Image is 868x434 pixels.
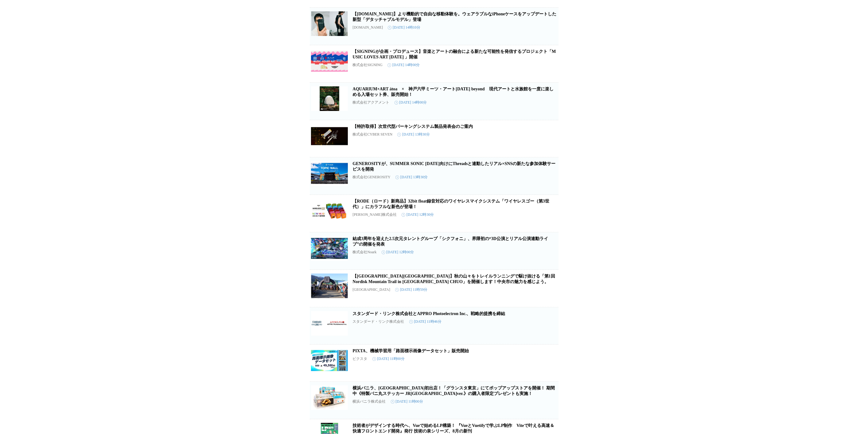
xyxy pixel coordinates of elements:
[395,287,427,292] time: [DATE] 11時59分
[311,274,348,298] img: 【山梨県中央市】秋の山々をトレイルランニングで駆け抜ける「第1回Nordisk Mountain Trail in YAMANASHI CHUO」を開催します！中央市の魅力を感じよう。
[353,62,383,68] p: 株式会社SIGNING
[311,49,348,73] img: 【SIGNINGが企画・プロデュース】音楽とアートの融合による新たな可能性を発信するプロジェクト「MUSIC LOVES ART 2025 」開催
[353,399,386,404] p: 横浜バニラ株式会社
[311,86,348,111] img: AQUARIUM×ART átoa × 神戸六甲ミーツ・アート2025 beyond 現代アートと水族館を一度に楽しめる入場セット券、販売開始！
[353,25,383,30] p: [DOMAIN_NAME]
[353,349,469,353] a: PIXTA、機械学習用「路面標示画像データセット」販売開始
[387,62,420,68] time: [DATE] 14時00分
[353,274,555,284] a: 【[GEOGRAPHIC_DATA][GEOGRAPHIC_DATA]】秋の山々をトレイルランニングで駆け抜ける「第1回Nordisk Mountain Trail in [GEOGRAPHIC...
[353,356,368,361] p: ピクスタ
[353,124,473,129] a: 【特許取得】次世代型パーキングシステム製品発表会のご案内
[395,175,428,180] time: [DATE] 13時30分
[353,319,404,324] p: スタンダード・リンク株式会社
[311,348,348,373] img: PIXTA、機械学習用「路面標示画像データセット」販売開始
[311,161,348,186] img: GENEROSITYが、SUMMER SONIC 2025向けにThreadsと連動したリアル×SNSの新たな参加体験サービスを開発
[311,385,348,410] img: 横浜バニラ、JR東京駅初出店！「グランスタ東京」にてポップアップストアを開催！ 期間中《特製バニ丸ステッカー JR東京駅ver.》の購入者限定プレゼントも実施！
[311,199,348,223] img: 【RODE（ロード）新商品】32bit float録音対応のワイヤレスマイクシステム「ワイヤレスゴー（第3世代）」にカラフルな新色が登場！
[353,175,391,180] p: 株式会社GENEROSITY
[353,423,554,433] a: 技術者がデザインする時代へ、Vueで始めるLP構築！ 『VueとVuetifyで学ぶLP制作 Viteで叶える高速＆快適フロントエンド開発』発行 技術の泉シリーズ、8月の新刊
[311,236,348,261] img: 結成3周年を迎えた2.5次元タレントグループ「シクフォニ」、界隈初の“3D公演とリアル公演連動ライブ”の開催を発表
[311,11,348,36] img: 【objcts.io】より機動的で自由な移動体験を。ウェアラブルなiPhoneケースをアップデートした新型「デタッチャブルモデル」登場
[353,212,397,217] p: [PERSON_NAME]株式会社
[353,161,556,172] a: GENEROSITYが、SUMMER SONIC [DATE]向けにThreadsと連動したリアル×SNSの新たな参加体験サービスを開発
[311,124,348,148] img: 【特許取得】次世代型パーキングシステム製品発表会のご案内
[397,132,430,137] time: [DATE] 13時30分
[353,12,557,22] a: 【[DOMAIN_NAME]】より機動的で自由な移動体験を。ウェアラブルなiPhoneケースをアップデートした新型「デタッチャブルモデル」登場
[409,319,442,324] time: [DATE] 11時46分
[353,287,390,292] p: [GEOGRAPHIC_DATA]
[395,100,427,105] time: [DATE] 14時00分
[353,311,505,316] a: スタンダード・リンク株式会社とAPPRO Photoelectron Inc.、戦略的提携を締結
[353,100,390,105] p: 株式会社アクアメント
[353,199,550,209] a: 【RODE（ロード）新商品】32bit float録音対応のワイヤレスマイクシステム「ワイヤレスゴー（第3世代）」にカラフルな新色が登場！
[353,49,556,59] a: 【SIGNINGが企画・プロデュース】音楽とアートの融合による新たな可能性を発信するプロジェクト「MUSIC LOVES ART [DATE] 」開催
[388,25,420,30] time: [DATE] 14時10分
[353,87,554,97] a: AQUARIUM×ART átoa × 神戸六甲ミーツ・アート[DATE] beyond 現代アートと水族館を一度に楽しめる入場セット券、販売開始！
[353,236,548,247] a: 結成3周年を迎えた2.5次元タレントグループ「シクフォニ」、界隈初の“3D公演とリアル公演連動ライブ”の開催を発表
[402,212,434,217] time: [DATE] 12時30分
[353,250,377,255] p: 株式会社Noark
[311,311,348,336] img: スタンダード・リンク株式会社とAPPRO Photoelectron Inc.、戦略的提携を締結
[391,399,423,404] time: [DATE] 11時00分
[353,132,393,137] p: 株式会社CYBER SEVEN
[382,250,414,255] time: [DATE] 12時00分
[353,386,555,396] a: 横浜バニラ、[GEOGRAPHIC_DATA]初出店！「グランスタ東京」にてポップアップストアを開催！ 期間中《特製バニ丸ステッカー JR[GEOGRAPHIC_DATA]ver.》の購入者限定...
[372,356,405,361] time: [DATE] 11時00分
